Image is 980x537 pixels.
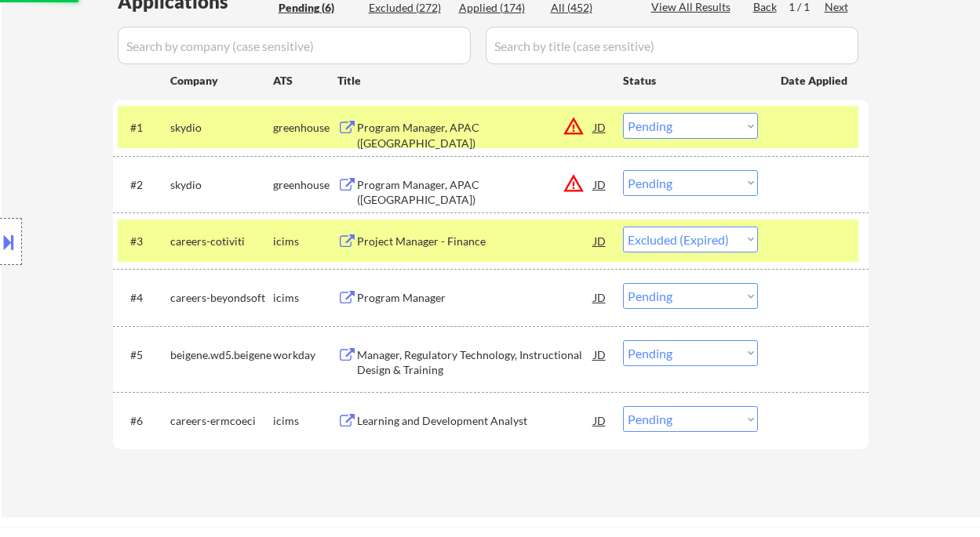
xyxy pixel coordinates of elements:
[486,27,858,64] input: Search by title (case sensitive)
[357,290,594,306] div: Program Manager
[563,115,585,137] button: warning_amber
[357,234,594,249] div: Project Manager - Finance
[357,177,594,208] div: Program Manager, APAC ([GEOGRAPHIC_DATA])
[592,340,608,368] div: JD
[273,234,337,249] div: icims
[130,413,158,429] div: #6
[623,66,758,94] div: Status
[273,413,337,429] div: icims
[118,27,471,64] input: Search by company (case sensitive)
[592,406,608,434] div: JD
[592,113,608,141] div: JD
[273,347,337,363] div: workday
[273,120,337,136] div: greenhouse
[357,347,594,378] div: Manager, Regulatory Technology, Instructional Design & Training
[357,120,594,151] div: Program Manager, APAC ([GEOGRAPHIC_DATA])
[273,177,337,193] div: greenhouse
[273,73,337,89] div: ATS
[170,73,273,89] div: Company
[273,290,337,306] div: icims
[592,170,608,198] div: JD
[170,413,273,429] div: careers-ermcoeci
[563,172,585,194] button: warning_amber
[592,227,608,255] div: JD
[337,73,608,89] div: Title
[592,283,608,311] div: JD
[781,73,850,89] div: Date Applied
[357,413,594,429] div: Learning and Development Analyst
